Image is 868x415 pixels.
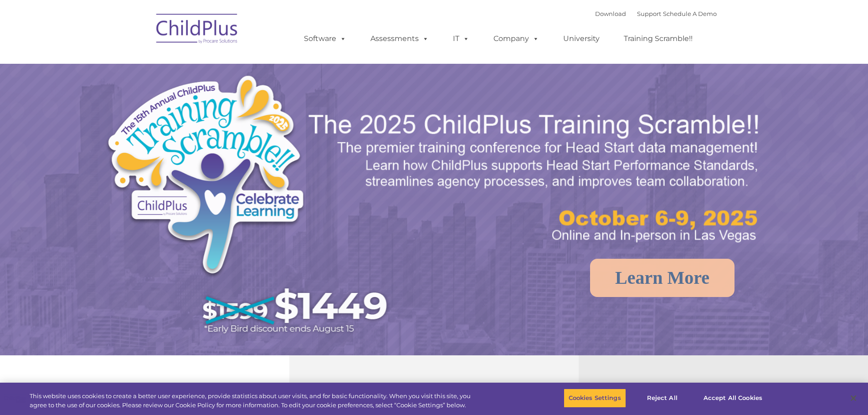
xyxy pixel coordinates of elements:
button: Cookies Settings [564,389,626,408]
a: Download [595,10,626,17]
button: Reject All [634,389,691,408]
button: Accept All Cookies [699,389,767,408]
font: | [595,10,717,17]
a: Learn More [590,259,734,297]
a: Company [484,30,548,48]
a: University [554,30,609,48]
div: This website uses cookies to create a better user experience, provide statistics about user visit... [30,392,478,410]
a: Schedule A Demo [663,10,717,17]
a: Training Scramble!! [615,30,702,48]
a: IT [444,30,478,48]
a: Software [295,30,355,48]
img: ChildPlus by Procare Solutions [152,7,243,53]
a: Assessments [361,30,438,48]
a: Support [637,10,661,17]
button: Close [843,388,863,408]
